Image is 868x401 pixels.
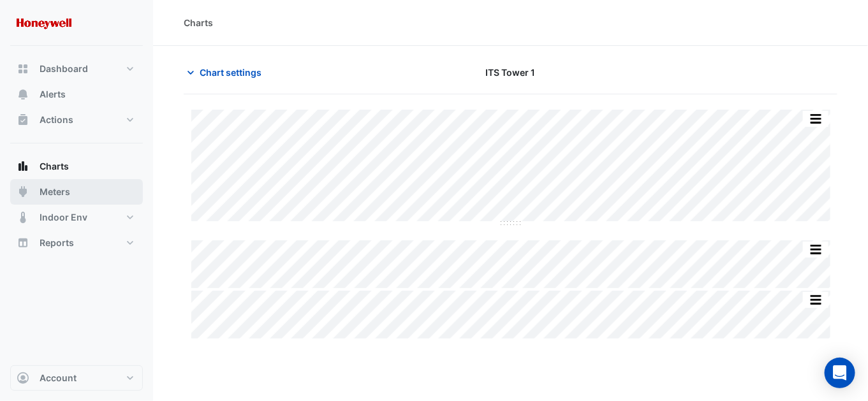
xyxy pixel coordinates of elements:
div: Open Intercom Messenger [825,358,855,388]
span: ITS Tower 1 [486,66,536,79]
button: Meters [10,179,143,205]
button: Charts [10,154,143,179]
button: Actions [10,107,143,133]
span: Chart settings [200,66,261,79]
button: More Options [803,111,828,127]
div: Charts [184,16,213,29]
button: Alerts [10,82,143,107]
button: Indoor Env [10,205,143,230]
app-icon: Reports [17,237,29,249]
button: Account [10,365,143,391]
app-icon: Dashboard [17,62,29,75]
span: Actions [40,113,73,126]
span: Alerts [40,88,66,101]
button: Reports [10,230,143,256]
button: More Options [803,292,828,308]
app-icon: Indoor Env [17,211,29,224]
app-icon: Charts [17,160,29,173]
span: Indoor Env [40,211,87,224]
app-icon: Meters [17,186,29,198]
button: More Options [803,242,828,258]
span: Account [40,372,77,384]
span: Reports [40,237,74,249]
button: Chart settings [184,61,270,84]
button: Dashboard [10,56,143,82]
span: Dashboard [40,62,88,75]
app-icon: Alerts [17,88,29,101]
app-icon: Actions [17,113,29,126]
span: Charts [40,160,69,173]
img: Company Logo [15,10,73,36]
span: Meters [40,186,70,198]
